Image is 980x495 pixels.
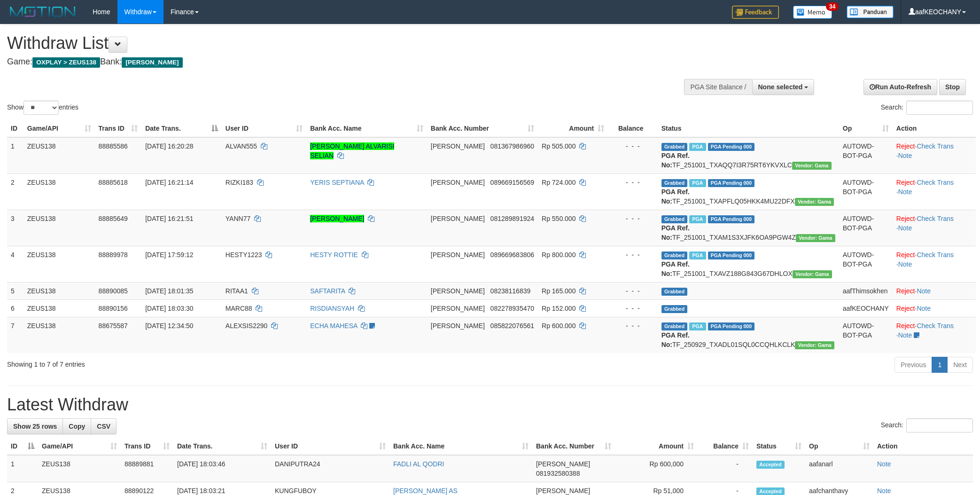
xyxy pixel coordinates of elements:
[310,305,354,312] a: RISDIANSYAH
[893,246,976,282] td: · ·
[796,234,835,242] span: Vendor URL: https://trx31.1velocity.biz
[271,455,389,482] td: DANIPUTRA24
[896,251,915,259] a: Reject
[536,460,590,468] span: [PERSON_NAME]
[898,224,912,232] a: Note
[490,305,534,312] span: Copy 082278935470 to clipboard
[222,120,306,137] th: User ID: activate to sort column ascending
[532,438,615,455] th: Bank Acc. Number: activate to sort column ascending
[896,179,915,186] a: Reject
[939,79,966,95] a: Stop
[7,246,23,282] td: 4
[893,173,976,210] td: · ·
[684,79,752,95] div: PGA Site Balance /
[896,305,915,312] a: Reject
[793,6,832,19] img: Button%20Memo.svg
[839,137,893,174] td: AUTOWD-BOT-PGA
[612,214,653,223] div: - - -
[7,120,23,137] th: ID
[863,79,937,95] a: Run Auto-Refresh
[661,331,690,348] b: PGA Ref. No:
[542,305,576,312] span: Rp 152.000
[226,305,252,312] span: MARC88
[393,487,458,495] a: [PERSON_NAME] AS
[271,438,389,455] th: User ID: activate to sort column ascending
[708,322,755,330] span: PGA Pending
[542,287,576,295] span: Rp 165.000
[7,455,38,482] td: 1
[7,299,23,317] td: 6
[306,120,427,137] th: Bank Acc. Name: activate to sort column ascending
[661,260,690,277] b: PGA Ref. No:
[661,288,688,296] span: Grabbed
[431,215,485,222] span: [PERSON_NAME]
[7,57,644,67] h4: Game: Bank:
[698,455,753,482] td: -
[7,137,23,174] td: 1
[661,152,690,169] b: PGA Ref. No:
[121,438,173,455] th: Trans ID: activate to sort column ascending
[145,215,193,222] span: [DATE] 16:21:51
[145,179,193,186] span: [DATE] 16:21:14
[99,251,128,259] span: 88889978
[881,418,973,432] label: Search:
[658,173,839,210] td: TF_251001_TXAPFLQ05HKK4MU22DFX
[917,142,954,150] a: Check Trans
[896,322,915,330] a: Reject
[226,179,253,186] span: RIZKI183
[91,418,117,434] a: CSV
[917,305,931,312] a: Note
[427,120,538,137] th: Bank Acc. Number: activate to sort column ascending
[145,305,193,312] span: [DATE] 18:03:30
[99,142,128,150] span: 88885586
[226,287,248,295] span: RITAA1
[661,188,690,205] b: PGA Ref. No:
[689,251,706,259] span: Marked by aafanarl
[23,101,59,115] select: Showentries
[893,317,976,353] td: · ·
[7,282,23,299] td: 5
[121,455,173,482] td: 88889881
[917,251,954,259] a: Check Trans
[826,2,839,11] span: 34
[7,317,23,353] td: 7
[23,246,95,282] td: ZEUS138
[23,210,95,246] td: ZEUS138
[612,141,653,151] div: - - -
[658,317,839,353] td: TF_250929_TXADL01SQL0CCQHLKCLK
[615,438,698,455] th: Amount: activate to sort column ascending
[542,215,576,222] span: Rp 550.000
[38,455,121,482] td: ZEUS138
[13,423,57,430] span: Show 25 rows
[310,179,364,186] a: YERIS SEPTIANA
[145,251,193,259] span: [DATE] 17:59:12
[99,179,128,186] span: 88885618
[7,356,401,369] div: Showing 1 to 7 of 7 entries
[917,287,931,295] a: Note
[226,215,250,222] span: YANN77
[893,120,976,137] th: Action
[917,322,954,330] a: Check Trans
[898,331,912,339] a: Note
[847,6,894,18] img: panduan.png
[542,322,576,330] span: Rp 600.000
[893,210,976,246] td: · ·
[542,142,576,150] span: Rp 505.000
[7,34,644,53] h1: Withdraw List
[141,120,222,137] th: Date Trans.: activate to sort column descending
[898,188,912,196] a: Note
[708,215,755,223] span: PGA Pending
[839,246,893,282] td: AUTOWD-BOT-PGA
[839,282,893,299] td: aafThimsokhen
[431,305,485,312] span: [PERSON_NAME]
[389,438,532,455] th: Bank Acc. Name: activate to sort column ascending
[7,173,23,210] td: 2
[708,179,755,187] span: PGA Pending
[99,215,128,222] span: 88885649
[752,79,815,95] button: None selected
[658,246,839,282] td: TF_251001_TXAVZ188G843G67DHLOX
[877,487,891,495] a: Note
[69,423,85,430] span: Copy
[310,287,345,295] a: SAFTARITA
[536,487,590,495] span: [PERSON_NAME]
